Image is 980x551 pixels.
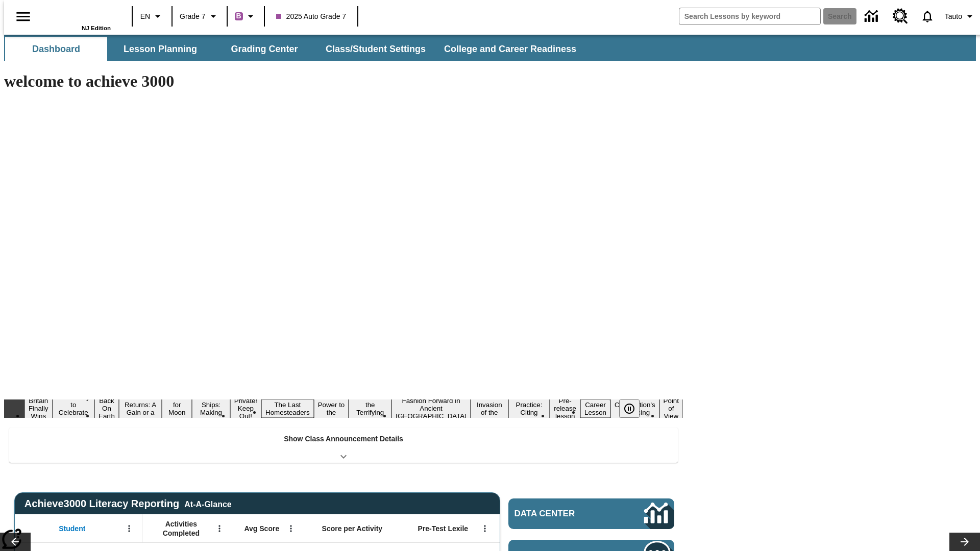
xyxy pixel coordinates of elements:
button: Grade: Grade 7, Select a grade [176,7,224,26]
a: Data Center [508,498,674,529]
button: Profile/Settings [941,7,980,26]
button: Open side menu [8,2,38,32]
button: Dashboard [5,37,107,61]
button: Lesson carousel, Next [949,533,980,551]
a: Resource Center, Will open in new tab [887,3,914,30]
a: Notifications [914,3,941,30]
p: Show Class Announcement Details [284,434,403,444]
span: Activities Completed [148,519,215,538]
button: College and Career Readiness [436,37,584,61]
button: Slide 5 Time for Moon Rules? [162,392,192,425]
button: Slide 4 Free Returns: A Gain or a Drain? [119,392,162,425]
div: SubNavbar [4,35,976,61]
span: Student [59,524,85,533]
button: Slide 16 The Constitution's Balancing Act [610,392,659,425]
div: SubNavbar [4,37,585,61]
span: NJ Edition [82,25,111,31]
button: Language: EN, Select a language [136,7,168,26]
button: Slide 17 Point of View [659,395,683,421]
button: Slide 11 Fashion Forward in Ancient Rome [391,395,471,421]
span: Pre-Test Lexile [418,524,469,533]
button: Slide 8 The Last Homesteaders [261,399,314,418]
div: At-A-Glance [184,498,231,509]
button: Grading Center [213,37,315,61]
span: B [236,10,241,22]
button: Slide 15 Career Lesson [580,399,610,418]
span: Tauto [945,11,962,22]
span: Score per Activity [322,524,383,533]
span: EN [140,11,150,22]
a: Data Center [859,3,887,31]
span: Grade 7 [180,11,206,22]
button: Slide 3 Back On Earth [94,395,119,421]
button: Slide 13 Mixed Practice: Citing Evidence [508,392,550,425]
button: Open Menu [121,521,137,536]
button: Lesson Planning [109,37,211,61]
button: Slide 1 Britain Finally Wins [24,395,53,421]
div: Home [44,4,111,31]
button: Slide 9 Solar Power to the People [314,392,349,425]
button: Class/Student Settings [317,37,434,61]
span: Avg Score [244,524,279,533]
span: Achieve3000 Literacy Reporting [24,498,232,510]
div: Show Class Announcement Details [9,428,678,463]
button: Open Menu [477,521,493,536]
button: Open Menu [212,521,227,536]
button: Slide 2 Get Ready to Celebrate Juneteenth! [53,392,95,425]
a: Home [44,5,111,25]
button: Pause [619,399,640,418]
button: Slide 6 Cruise Ships: Making Waves [192,392,230,425]
button: Open Menu [283,521,299,536]
button: Slide 14 Pre-release lesson [550,395,580,421]
button: Slide 7 Private! Keep Out! [230,395,261,421]
div: Pause [619,399,650,418]
span: 2025 Auto Grade 7 [276,11,347,22]
button: Slide 12 The Invasion of the Free CD [471,392,508,425]
button: Slide 10 Attack of the Terrifying Tomatoes [349,392,391,425]
input: search field [679,8,820,24]
span: Data Center [514,509,610,519]
h1: welcome to achieve 3000 [4,72,683,91]
button: Boost Class color is purple. Change class color [231,7,261,26]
